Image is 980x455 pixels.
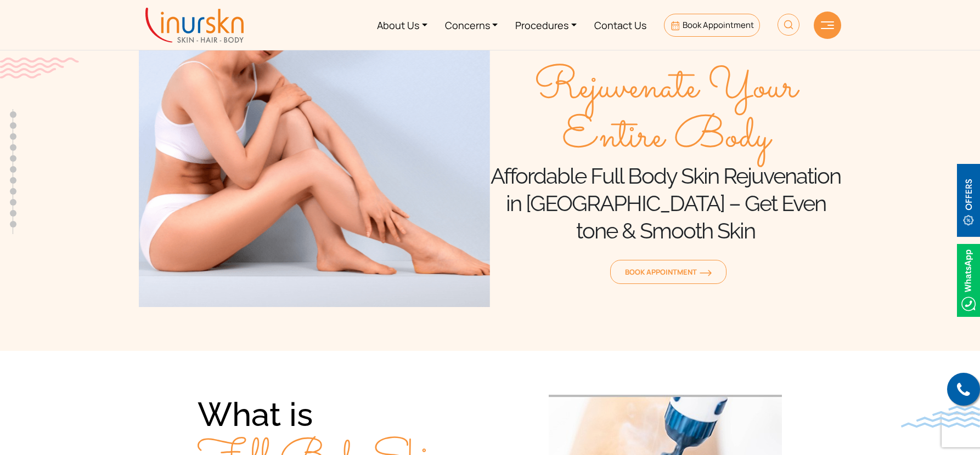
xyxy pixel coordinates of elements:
[506,4,585,46] a: Procedures
[821,21,834,29] img: hamLine.svg
[368,4,436,46] a: About Us
[490,64,841,162] span: Rejuvenate Your Entire Body
[700,270,712,276] img: orange-arrow
[957,244,980,317] img: Whatsappicon
[664,14,760,37] a: Book Appointment
[585,4,655,46] a: Contact Us
[683,19,754,31] span: Book Appointment
[145,8,244,43] img: inurskn-logo
[625,267,712,277] span: Book Appointment
[610,260,726,284] a: Book Appointmentorange-arrow
[957,164,980,237] img: offerBt
[490,162,841,244] h1: Affordable Full Body Skin Rejuvenation in [GEOGRAPHIC_DATA] – Get Even tone & Smooth Skin
[778,14,799,36] img: HeaderSearch
[957,274,980,286] a: Whatsappicon
[901,406,980,428] img: bluewave
[436,4,507,46] a: Concerns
